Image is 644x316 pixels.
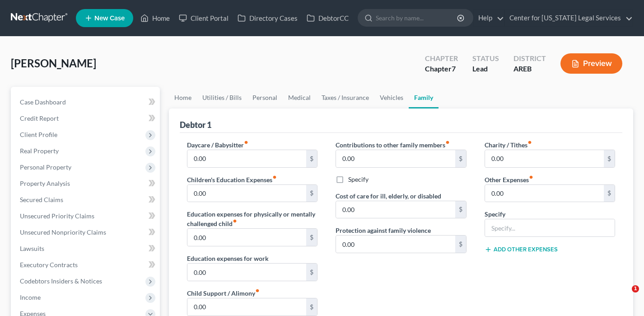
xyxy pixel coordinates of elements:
div: Chapter [425,64,458,74]
i: fiber_manual_record [445,140,450,145]
input: -- [336,150,455,167]
div: AREB [513,64,546,74]
a: Vehicles [374,87,409,108]
i: fiber_manual_record [529,175,533,179]
span: Credit Report [20,114,59,122]
input: -- [336,236,455,253]
input: -- [485,150,604,167]
input: -- [187,264,307,281]
i: fiber_manual_record [527,140,532,145]
a: DebtorCC [302,10,353,26]
input: -- [187,298,307,316]
div: $ [306,150,317,167]
span: Unsecured Priority Claims [20,212,94,220]
a: Taxes / Insurance [316,87,374,108]
div: $ [604,150,615,167]
label: Other Expenses [485,175,533,184]
input: -- [187,185,307,202]
a: Help [474,10,504,26]
label: Education expenses for physically or mentally challenged child [187,209,318,228]
input: Specify... [485,219,615,236]
a: Unsecured Priority Claims [13,208,160,224]
input: -- [336,201,455,218]
a: Case Dashboard [13,94,160,110]
button: Add Other Expenses [485,246,558,253]
a: Property Analysis [13,175,160,192]
div: Debtor 1 [180,119,211,130]
label: Daycare / Babysitter [187,140,248,150]
span: Codebtors Insiders & Notices [20,277,102,285]
a: Utilities / Bills [197,87,247,108]
div: $ [455,150,466,167]
label: Children's Education Expenses [187,175,277,184]
a: Lawsuits [13,241,160,257]
i: fiber_manual_record [272,175,277,179]
label: Specify [348,175,369,184]
iframe: Intercom live chat [613,285,635,307]
input: -- [187,229,307,246]
i: fiber_manual_record [233,219,237,223]
span: Lawsuits [20,245,44,252]
span: 7 [452,64,456,73]
a: Unsecured Nonpriority Claims [13,224,160,241]
div: $ [455,236,466,253]
label: Child Support / Alimony [187,288,260,298]
div: $ [306,264,317,281]
div: $ [604,185,615,202]
button: Preview [560,53,622,74]
div: Chapter [425,53,458,64]
span: Income [20,293,41,301]
input: -- [485,185,604,202]
a: Client Portal [174,10,233,26]
span: Client Profile [20,131,57,138]
span: Secured Claims [20,196,63,203]
a: Secured Claims [13,192,160,208]
span: Unsecured Nonpriority Claims [20,228,106,236]
input: -- [187,150,307,167]
label: Education expenses for work [187,254,269,263]
a: Center for [US_STATE] Legal Services [505,10,633,26]
div: $ [455,201,466,218]
span: Case Dashboard [20,98,66,106]
a: Personal [247,87,283,108]
span: Real Property [20,147,59,155]
i: fiber_manual_record [244,140,248,145]
a: Credit Report [13,110,160,127]
span: Personal Property [20,163,71,171]
div: $ [306,298,317,316]
span: Executory Contracts [20,261,78,269]
span: Property Analysis [20,179,70,187]
div: $ [306,185,317,202]
i: fiber_manual_record [255,288,260,293]
span: New Case [94,15,125,22]
label: Specify [485,209,505,219]
label: Contributions to other family members [336,140,450,150]
a: Directory Cases [233,10,302,26]
a: Family [409,87,439,108]
span: 1 [632,285,639,292]
div: District [513,53,546,64]
label: Cost of care for ill, elderly, or disabled [336,191,441,201]
label: Charity / Tithes [485,140,532,150]
a: Home [136,10,174,26]
a: Home [169,87,197,108]
a: Executory Contracts [13,257,160,273]
span: [PERSON_NAME] [11,57,96,70]
a: Medical [283,87,316,108]
div: Status [472,53,499,64]
input: Search by name... [376,9,458,26]
label: Protection against family violence [336,226,431,235]
div: Lead [472,64,499,74]
div: $ [306,229,317,246]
